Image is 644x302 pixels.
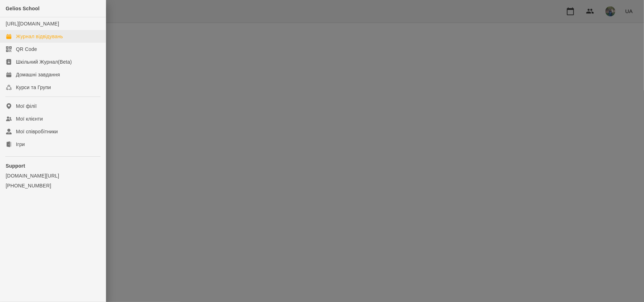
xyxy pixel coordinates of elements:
[16,46,37,53] div: QR Code
[16,58,72,65] div: Шкільний Журнал(Beta)
[6,162,100,169] p: Support
[6,21,59,27] a: [URL][DOMAIN_NAME]
[6,172,100,179] a: [DOMAIN_NAME][URL]
[16,103,37,110] div: Мої філії
[16,115,43,122] div: Мої клієнти
[16,84,51,91] div: Курси та Групи
[6,6,40,11] span: Gelios School
[6,182,100,189] a: [PHONE_NUMBER]
[16,128,58,135] div: Мої співробітники
[16,33,63,40] div: Журнал відвідувань
[16,141,25,148] div: Ігри
[16,71,60,78] div: Домашні завдання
